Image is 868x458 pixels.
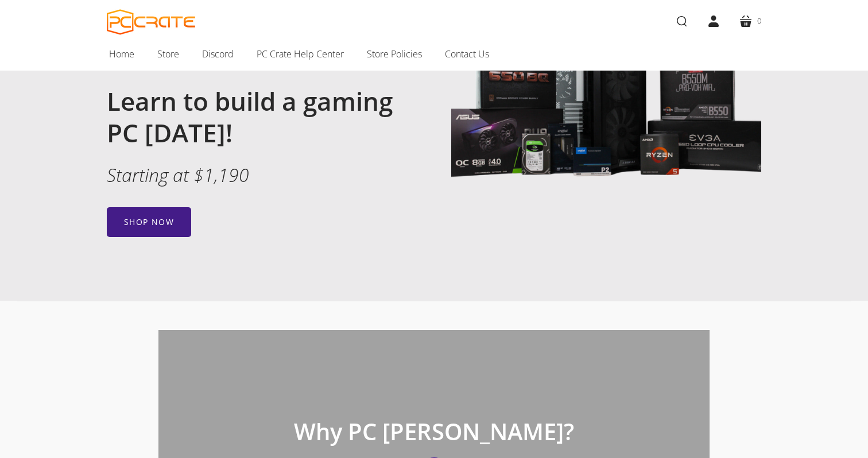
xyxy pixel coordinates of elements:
a: 0 [730,5,770,37]
a: PC Crate Help Center [245,42,355,66]
a: Home [98,42,146,66]
span: Discord [202,46,234,61]
span: Store Policies [367,46,422,61]
span: 0 [757,15,761,27]
h2: Learn to build a gaming PC [DATE]! [107,86,417,149]
a: Store [146,42,191,66]
nav: Main navigation [90,42,778,71]
a: PC CRATE [107,9,196,35]
a: Shop now [107,207,191,237]
a: Discord [191,42,245,66]
a: Store Policies [355,42,433,66]
p: Why PC [PERSON_NAME]? [294,417,574,446]
span: Store [157,46,179,61]
span: PC Crate Help Center [257,46,344,61]
span: Contact Us [445,46,489,61]
span: Home [109,46,134,61]
em: Starting at $1,190 [107,162,249,187]
a: Contact Us [433,42,501,66]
